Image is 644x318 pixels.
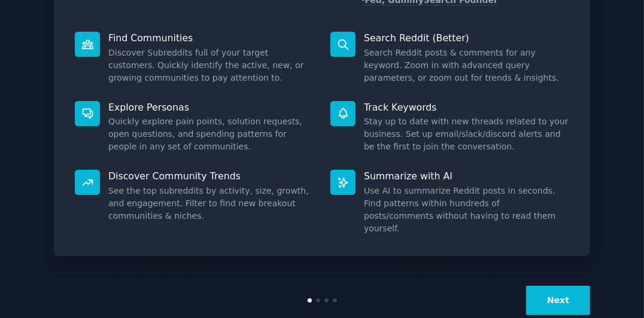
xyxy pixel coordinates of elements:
[364,32,569,44] p: Search Reddit (Better)
[364,115,569,153] dd: Stay up to date with new threads related to your business. Set up email/slack/discord alerts and ...
[364,47,569,84] dd: Search Reddit posts & comments for any keyword. Zoom in with advanced query parameters, or zoom o...
[108,170,314,182] p: Discover Community Trends
[108,47,314,84] dd: Discover Subreddits full of your target customers. Quickly identify the active, new, or growing c...
[108,32,314,44] p: Find Communities
[108,115,314,153] dd: Quickly explore pain points, solution requests, open questions, and spending patterns for people ...
[364,170,569,182] p: Summarize with AI
[364,101,569,114] p: Track Keywords
[108,101,314,114] p: Explore Personas
[364,185,569,235] dd: Use AI to summarize Reddit posts in seconds. Find patterns within hundreds of posts/comments with...
[526,286,590,315] button: Next
[108,185,314,222] dd: See the top subreddits by activity, size, growth, and engagement. Filter to find new breakout com...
